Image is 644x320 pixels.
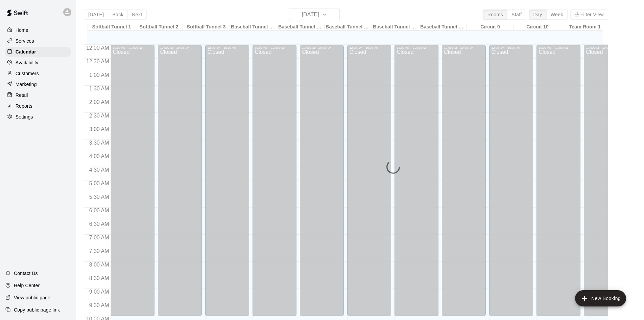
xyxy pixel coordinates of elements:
[113,49,152,318] div: Closed
[491,46,531,49] div: 12:00 AM – 10:00 AM
[16,48,36,55] p: Calendar
[183,24,230,30] div: Softball Tunnel 3
[397,46,436,49] div: 12:00 AM – 10:00 AM
[539,49,578,318] div: Closed
[395,45,438,316] div: 12:00 AM – 10:00 AM: Closed
[349,46,389,49] div: 12:00 AM – 10:00 AM
[16,27,28,34] p: Home
[575,290,626,306] button: add
[88,24,135,30] div: Softball Tunnel 1
[5,90,71,100] a: Retail
[88,208,111,213] span: 6:00 AM
[349,49,389,318] div: Closed
[302,49,342,318] div: Closed
[88,275,111,281] span: 8:30 AM
[16,113,33,120] p: Settings
[14,294,50,301] p: View public page
[16,103,32,109] p: Reports
[302,46,342,49] div: 12:00 AM – 10:00 AM
[88,113,111,119] span: 2:30 AM
[539,46,578,49] div: 12:00 AM – 10:00 AM
[5,79,71,89] a: Marketing
[16,38,34,44] p: Services
[205,45,249,316] div: 12:00 AM – 10:00 AM: Closed
[88,153,111,159] span: 4:00 AM
[255,49,294,318] div: Closed
[444,46,484,49] div: 12:00 AM – 10:00 AM
[584,45,628,316] div: 12:00 AM – 10:00 AM: Closed
[255,46,294,49] div: 12:00 AM – 10:00 AM
[397,49,436,318] div: Closed
[88,262,111,268] span: 8:00 AM
[207,49,247,318] div: Closed
[5,25,71,35] a: Home
[85,59,111,64] span: 12:30 AM
[113,46,152,49] div: 12:00 AM – 10:00 AM
[489,45,533,316] div: 12:00 AM – 10:00 AM: Closed
[111,45,154,316] div: 12:00 AM – 10:00 AM: Closed
[442,45,486,316] div: 12:00 AM – 10:00 AM: Closed
[88,99,111,105] span: 2:00 AM
[88,289,111,295] span: 9:00 AM
[88,72,111,78] span: 1:00 AM
[561,24,609,30] div: Team Room 1
[88,126,111,132] span: 3:00 AM
[491,49,531,318] div: Closed
[16,59,39,66] p: Availability
[88,180,111,186] span: 5:00 AM
[88,194,111,200] span: 5:30 AM
[207,46,247,49] div: 12:00 AM – 10:00 AM
[85,45,111,51] span: 12:00 AM
[5,58,71,68] a: Availability
[5,112,71,122] a: Settings
[419,24,467,30] div: Baseball Tunnel 8 (Mound)
[158,45,202,316] div: 12:00 AM – 10:00 AM: Closed
[514,24,561,30] div: Circuit 10
[14,270,38,277] p: Contact Us
[325,24,372,30] div: Baseball Tunnel 6 (Machine)
[160,46,200,49] div: 12:00 AM – 10:00 AM
[16,92,28,99] p: Retail
[5,101,71,111] a: Reports
[16,81,37,88] p: Marketing
[347,45,391,316] div: 12:00 AM – 10:00 AM: Closed
[230,24,277,30] div: Baseball Tunnel 4 (Machine)
[160,49,200,318] div: Closed
[536,45,580,316] div: 12:00 AM – 10:00 AM: Closed
[300,45,344,316] div: 12:00 AM – 10:00 AM: Closed
[586,49,626,318] div: Closed
[88,140,111,146] span: 3:30 AM
[586,46,626,49] div: 12:00 AM – 10:00 AM
[277,24,325,30] div: Baseball Tunnel 5 (Machine)
[14,282,40,289] p: Help Center
[372,24,419,30] div: Baseball Tunnel 7 (Mound/Machine)
[253,45,296,316] div: 12:00 AM – 10:00 AM: Closed
[135,24,183,30] div: Softball Tunnel 2
[88,167,111,173] span: 4:30 AM
[88,86,111,91] span: 1:30 AM
[88,302,111,308] span: 9:30 AM
[467,24,514,30] div: Circuit 9
[5,68,71,79] a: Customers
[16,70,39,77] p: Customers
[88,221,111,227] span: 6:30 AM
[5,47,71,57] a: Calendar
[88,248,111,254] span: 7:30 AM
[88,235,111,240] span: 7:00 AM
[444,49,484,318] div: Closed
[14,306,60,313] p: Copy public page link
[5,36,71,46] a: Services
